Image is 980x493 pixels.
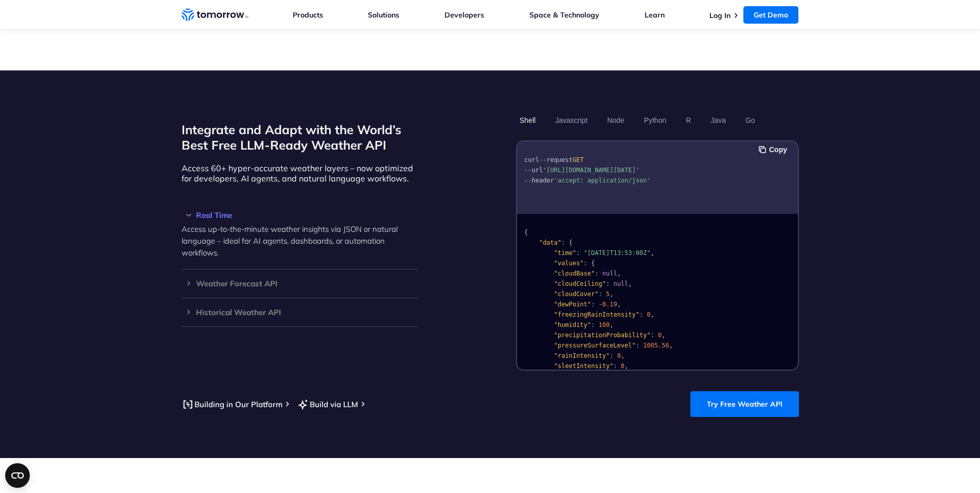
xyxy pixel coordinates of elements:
[598,290,602,298] span: :
[743,6,798,24] a: Get Demo
[595,270,598,277] span: :
[613,362,617,370] span: :
[554,270,594,277] span: "cloudBase"
[554,352,609,359] span: "rainIntensity"
[182,7,248,23] a: Home link
[543,167,639,174] span: '[URL][DOMAIN_NAME][DATE]'
[182,211,418,219] h3: Real Time
[554,342,635,349] span: "pressureSurfaceLevel"
[662,332,665,339] span: ,
[368,10,399,20] a: Solutions
[707,112,729,129] button: Java
[620,352,624,359] span: ,
[576,249,580,257] span: :
[602,301,617,308] span: 0.19
[554,280,605,287] span: "cloudCeiling"
[635,342,639,349] span: :
[554,362,613,370] span: "sleetIntensity"
[5,463,30,488] button: Open CMP widget
[531,177,554,184] span: header
[591,321,595,328] span: :
[182,280,418,287] h3: Weather Forecast API
[643,342,669,349] span: 1005.56
[554,260,583,267] span: "values"
[554,321,591,328] span: "humidity"
[539,239,561,246] span: "data"
[645,10,665,20] a: Learn
[524,177,531,184] span: --
[546,156,573,163] span: request
[554,249,576,257] span: "time"
[182,398,282,411] a: Building in Our Platform
[625,362,628,370] span: ,
[591,260,595,267] span: {
[531,167,543,174] span: url
[759,144,790,155] button: Copy
[598,301,602,308] span: -
[639,311,643,318] span: :
[610,290,613,298] span: ,
[658,332,662,339] span: 0
[524,229,528,236] span: {
[610,321,613,328] span: ,
[516,112,539,129] button: Shell
[650,332,654,339] span: :
[524,156,539,163] span: curl
[568,239,572,246] span: {
[610,352,613,359] span: :
[182,223,418,259] p: Access up-to-the-minute weather insights via JSON or natural language – ideal for AI agents, dash...
[591,301,595,308] span: :
[554,177,650,184] span: 'accept: application/json'
[583,260,587,267] span: :
[605,290,609,298] span: 5
[554,311,639,318] span: "freezingRainIntensity"
[669,342,672,349] span: ,
[529,10,599,20] a: Space & Technology
[583,249,650,257] span: "[DATE]T13:53:00Z"
[554,332,650,339] span: "precipitationProbability"
[647,311,650,318] span: 0
[682,112,694,129] button: R
[444,10,484,20] a: Developers
[297,398,358,411] a: Build via LLM
[709,11,730,20] a: Log In
[650,249,654,257] span: ,
[617,270,620,277] span: ,
[554,290,598,298] span: "cloudCover"
[741,112,758,129] button: Go
[524,167,531,174] span: --
[293,10,323,20] a: Products
[620,362,624,370] span: 0
[551,112,591,129] button: Javascript
[605,280,609,287] span: :
[650,311,654,318] span: ,
[613,280,628,287] span: null
[640,112,670,129] button: Python
[690,391,799,417] a: Try Free Weather API
[602,270,617,277] span: null
[598,321,610,328] span: 100
[628,280,632,287] span: ,
[182,163,418,184] p: Access 60+ hyper-accurate weather layers – now optimized for developers, AI agents, and natural l...
[539,156,546,163] span: --
[603,112,628,129] button: Node
[617,352,620,359] span: 0
[182,122,418,153] h2: Integrate and Adapt with the World’s Best Free LLM-Ready Weather API
[572,156,583,163] span: GET
[617,301,620,308] span: ,
[182,308,418,316] h3: Historical Weather API
[554,301,591,308] span: "dewPoint"
[561,239,565,246] span: :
